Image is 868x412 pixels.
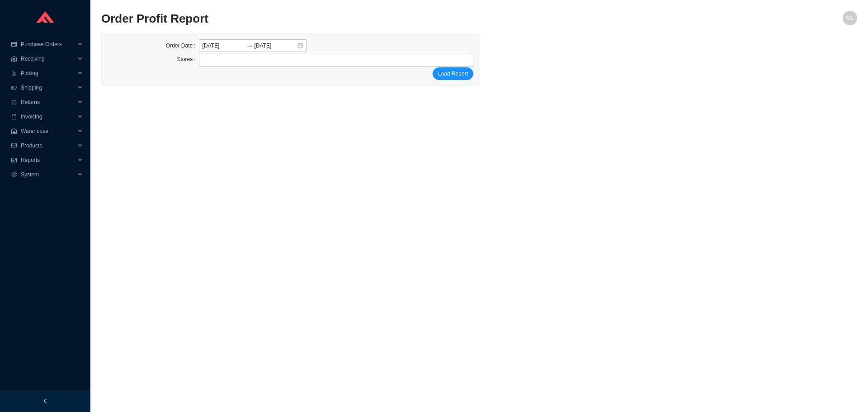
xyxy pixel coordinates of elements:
input: Start date [203,41,245,50]
span: left [42,398,48,404]
span: Warehouse [21,124,75,138]
span: Invoicing [21,109,75,124]
span: Returns [21,95,75,109]
h2: Order Profit Report [101,11,668,27]
span: customer-service [11,99,17,105]
span: credit-card [11,42,17,47]
span: Reports [21,153,75,167]
label: Order Date [166,39,199,52]
span: Receiving [21,52,75,66]
span: setting [11,172,17,177]
span: read [11,143,17,148]
span: Picking [21,66,75,81]
span: to [246,43,253,49]
span: Load Report [438,69,468,78]
span: ML [846,11,854,25]
span: Shipping [21,81,75,95]
span: System [21,167,75,182]
span: fund [11,157,17,163]
span: Products [21,138,75,153]
span: swap-right [246,43,253,49]
button: Load Report [433,67,473,80]
input: End date [255,41,297,50]
span: Purchase Orders [21,37,75,52]
span: book [11,114,17,119]
label: Stores [177,53,198,66]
